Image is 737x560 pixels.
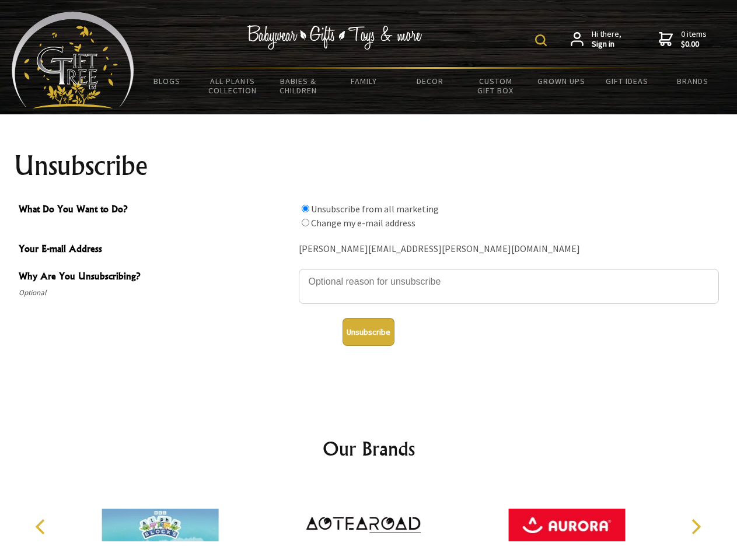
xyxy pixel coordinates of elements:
[299,240,719,258] div: [PERSON_NAME][EMAIL_ADDRESS][PERSON_NAME][DOMAIN_NAME]
[23,435,714,463] h2: Our Brands
[535,34,547,46] img: product search
[29,514,55,540] button: Previous
[311,217,415,229] label: Change my e-mail address
[571,29,621,50] a: Hi there,Sign in
[660,69,726,93] a: Brands
[681,29,707,50] span: 0 items
[134,69,200,93] a: BLOGS
[463,69,529,103] a: Custom Gift Box
[12,12,134,108] img: Babyware - Gifts - Toys and more...
[397,69,463,93] a: Decor
[200,69,266,103] a: All Plants Collection
[302,205,309,212] input: What Do You Want to Do?
[681,39,707,50] strong: $0.00
[659,29,707,50] a: 0 items$0.00
[19,269,293,286] span: Why Are You Unsubscribing?
[19,202,293,219] span: What Do You Want to Do?
[266,69,331,103] a: Babies & Children
[683,514,708,540] button: Next
[302,219,309,226] input: What Do You Want to Do?
[592,29,621,50] span: Hi there,
[19,242,293,258] span: Your E-mail Address
[247,25,422,50] img: Babywear - Gifts - Toys & more
[592,39,621,50] strong: Sign in
[594,69,660,93] a: Gift Ideas
[343,318,394,346] button: Unsubscribe
[19,286,293,300] span: Optional
[311,203,439,215] label: Unsubscribe from all marketing
[528,69,594,93] a: Grown Ups
[14,152,724,180] h1: Unsubscribe
[299,269,719,304] textarea: Why Are You Unsubscribing?
[331,69,397,93] a: Family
